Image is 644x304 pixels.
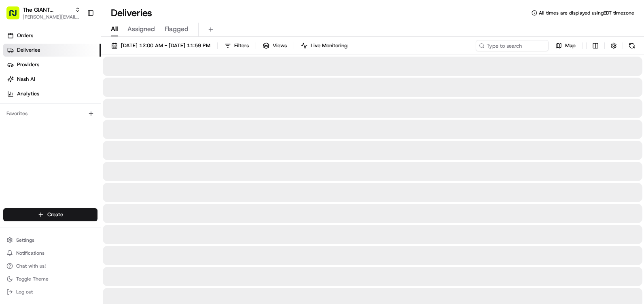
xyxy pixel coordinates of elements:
span: Toggle Theme [16,276,49,282]
span: Live Monitoring [311,42,347,49]
button: Notifications [3,247,97,259]
button: The GIANT Company[PERSON_NAME][EMAIL_ADDRESS][PERSON_NAME][DOMAIN_NAME] [3,3,84,23]
input: Type to search [476,40,549,51]
span: Analytics [17,90,39,97]
h1: Deliveries [111,6,152,19]
span: Create [47,211,63,218]
button: Chat with us! [3,260,97,272]
span: Views [273,42,287,49]
button: Map [552,40,579,51]
span: All times are displayed using EDT timezone [539,10,634,16]
button: Toggle Theme [3,273,97,285]
span: Settings [16,237,34,243]
button: Filters [221,40,252,51]
a: Orders [3,29,101,42]
a: Deliveries [3,44,101,57]
span: Filters [234,42,249,49]
span: [DATE] 12:00 AM - [DATE] 11:59 PM [121,42,210,49]
span: Log out [16,289,33,295]
button: [DATE] 12:00 AM - [DATE] 11:59 PM [108,40,214,51]
button: Refresh [626,40,638,51]
span: Flagged [165,24,189,34]
span: Nash AI [17,76,35,83]
a: Nash AI [3,73,101,86]
span: Chat with us! [16,263,46,269]
button: Views [259,40,290,51]
span: Orders [17,32,33,39]
button: Log out [3,286,97,298]
button: Settings [3,234,97,246]
a: Analytics [3,87,101,100]
a: Providers [3,58,101,71]
span: All [111,24,118,34]
button: The GIANT Company [23,6,72,14]
span: Assigned [127,24,155,34]
button: Create [3,208,97,221]
span: Notifications [16,250,44,256]
button: [PERSON_NAME][EMAIL_ADDRESS][PERSON_NAME][DOMAIN_NAME] [23,14,80,20]
span: Deliveries [17,46,40,54]
span: Providers [17,61,39,68]
div: Favorites [3,107,97,120]
button: Live Monitoring [297,40,351,51]
span: Map [565,42,576,49]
